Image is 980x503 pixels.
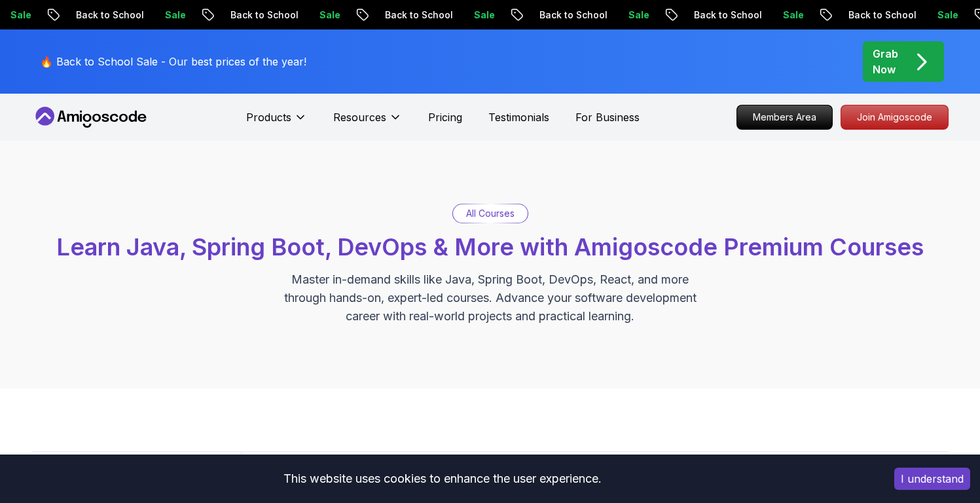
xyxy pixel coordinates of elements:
p: Back to School [834,9,923,22]
p: Sale [305,9,347,22]
a: For Business [575,109,640,125]
a: Pricing [428,109,462,125]
p: Grab Now [873,46,898,77]
p: Sale [460,9,501,22]
p: 🔥 Back to School Sale - Our best prices of the year! [40,54,306,69]
div: This website uses cookies to enhance the user experience. [10,464,875,493]
p: Master in-demand skills like Java, Spring Boot, DevOps, React, and more through hands-on, expert-... [270,270,710,326]
p: Back to School [216,9,305,22]
p: Sale [769,9,810,22]
p: Back to School [62,9,151,22]
button: Resources [333,109,402,136]
p: Join Amigoscode [841,105,948,129]
p: All Courses [466,207,515,220]
span: Learn Java, Spring Boot, DevOps & More with Amigoscode Premium Courses [56,233,924,261]
p: Back to School [371,9,460,22]
p: Sale [151,9,192,22]
a: Members Area [736,105,833,130]
a: Join Amigoscode [841,105,949,130]
a: Testimonials [488,109,549,125]
p: Products [246,109,291,125]
p: Members Area [737,105,832,129]
button: Products [246,109,307,136]
p: Sale [923,9,965,22]
p: Resources [333,109,386,125]
p: Sale [614,9,656,22]
p: Back to School [525,9,614,22]
button: Accept cookies [894,468,970,490]
p: Back to School [680,9,769,22]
